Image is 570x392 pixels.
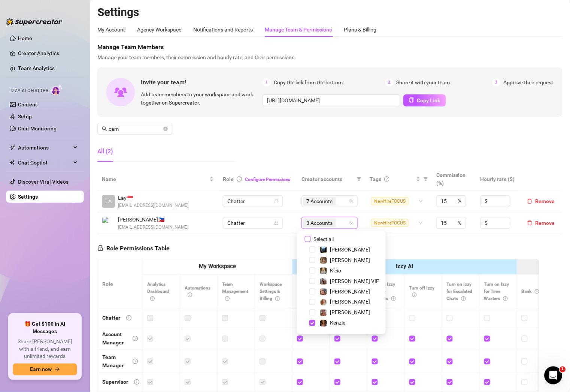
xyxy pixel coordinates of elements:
[524,218,558,227] button: Remove
[320,278,327,285] img: Kat Hobbs VIP
[18,102,37,108] a: Content
[274,221,279,225] span: lock
[137,25,181,34] div: Agency Workspace
[193,25,253,34] div: Notifications and Reports
[309,247,315,253] span: Select tree node
[97,244,170,253] h5: Role Permissions Table
[18,65,55,71] a: Team Analytics
[303,218,336,227] span: 3 Accounts
[265,25,332,34] div: Manage Team & Permissions
[263,78,271,87] span: 1
[320,299,327,306] img: Amy Pond
[320,247,327,253] img: Britt
[133,336,138,341] span: info-circle
[484,282,509,301] span: Turn on Izzy for Time Wasters
[13,321,77,335] span: 🎁 Get $100 in AI Messages
[30,367,52,373] span: Earn now
[6,18,62,25] img: logo-BBDzfeDw.svg
[432,168,476,191] th: Commission (%)
[330,257,370,263] span: [PERSON_NAME]
[311,235,337,243] span: Select all
[97,147,113,156] div: All (2)
[118,202,188,209] span: [EMAIL_ADDRESS][DOMAIN_NAME]
[147,282,169,301] span: Analytics Dashboard
[536,198,555,204] span: Remove
[225,296,230,301] span: info-circle
[150,296,155,301] span: info-circle
[412,293,417,297] span: info-circle
[320,320,327,327] img: Kenzie
[97,25,125,34] div: My Account
[403,94,446,106] button: Copy Link
[503,296,508,301] span: info-circle
[97,168,218,191] th: Name
[134,380,139,385] span: info-circle
[102,175,208,183] span: Name
[274,78,343,87] span: Copy the link from the bottom
[118,224,188,231] span: [EMAIL_ADDRESS][DOMAIN_NAME]
[18,47,78,59] a: Creator Analytics
[18,179,69,185] a: Discover Viral Videos
[141,90,260,107] span: Add team members to your workspace and work together on Supercreator.
[447,282,473,301] span: Turn on Izzy for Escalated Chats
[371,219,409,227] span: NewHireFOCUS
[102,217,115,229] img: Camille
[102,353,127,370] div: Team Manager
[102,314,120,322] div: Chatter
[309,299,315,305] span: Select tree node
[422,174,430,185] span: filter
[536,220,555,226] span: Remove
[98,259,143,309] th: Role
[109,125,162,133] input: Search members
[385,78,394,87] span: 2
[417,97,440,103] span: Copy Link
[320,289,327,295] img: Kat Hobbs
[301,175,354,183] span: Creator accounts
[141,78,263,87] span: Invite your team!
[13,364,77,376] button: Earn nowarrow-right
[18,157,71,169] span: Chat Copilot
[560,367,566,373] span: 1
[18,114,32,120] a: Setup
[10,145,16,151] span: thunderbolt
[527,220,533,226] span: delete
[461,296,466,301] span: info-circle
[409,97,414,103] span: copy
[105,197,112,205] span: LA
[227,217,278,229] span: Chatter
[330,268,342,274] span: Kleio
[370,175,381,183] span: Tags
[371,197,409,205] span: NewHireFOCUS
[163,127,168,131] button: close-circle
[384,177,389,182] span: question-circle
[102,378,128,386] div: Supervisor
[126,316,131,321] span: info-circle
[535,289,539,294] span: info-circle
[303,197,336,206] span: 7 Accounts
[275,296,280,301] span: info-circle
[320,268,327,274] img: Kleio
[223,176,234,182] span: Role
[309,320,315,326] span: Select tree node
[18,142,71,154] span: Automations
[18,126,57,132] a: Chat Monitoring
[355,174,363,185] span: filter
[199,263,236,270] strong: My Workspace
[349,221,354,225] span: team
[397,78,450,87] span: Share it with your team
[522,289,539,294] span: Bank
[492,78,501,87] span: 3
[18,35,32,41] a: Home
[55,367,60,372] span: arrow-right
[260,282,282,301] span: Workspace Settings & Billing
[330,247,370,253] span: [PERSON_NAME]
[10,160,15,165] img: Chat Copilot
[309,289,315,295] span: Select tree node
[357,177,361,181] span: filter
[330,278,380,284] span: [PERSON_NAME] VIP
[185,286,210,298] span: Automations
[102,331,127,347] div: Account Manager
[97,43,563,52] span: Manage Team Members
[133,359,138,364] span: info-circle
[274,199,279,203] span: lock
